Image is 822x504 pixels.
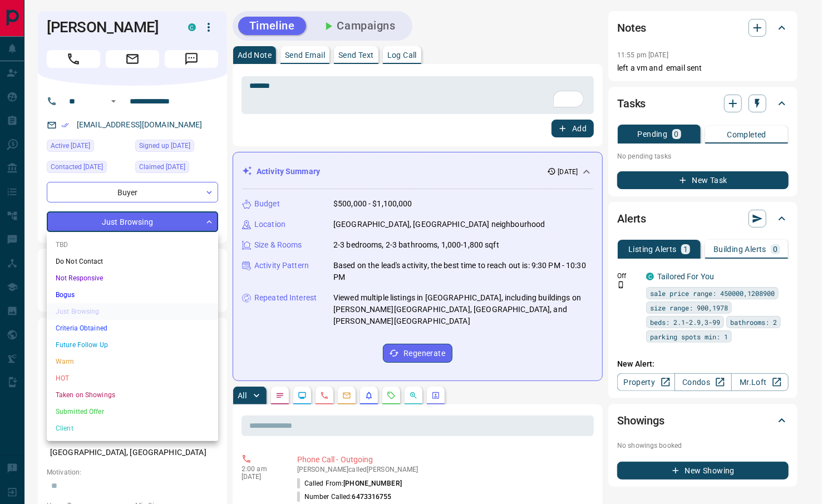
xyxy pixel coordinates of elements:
li: Warm [47,353,218,370]
li: Submitted Offer [47,403,218,420]
li: Client [47,420,218,437]
li: HOT [47,370,218,387]
li: Taken on Showings [47,387,218,403]
li: Not Responsive [47,270,218,286]
li: Do Not Contact [47,253,218,270]
li: Future Follow Up [47,337,218,353]
li: Bogus [47,286,218,303]
li: Criteria Obtained [47,320,218,337]
li: TBD [47,236,218,253]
